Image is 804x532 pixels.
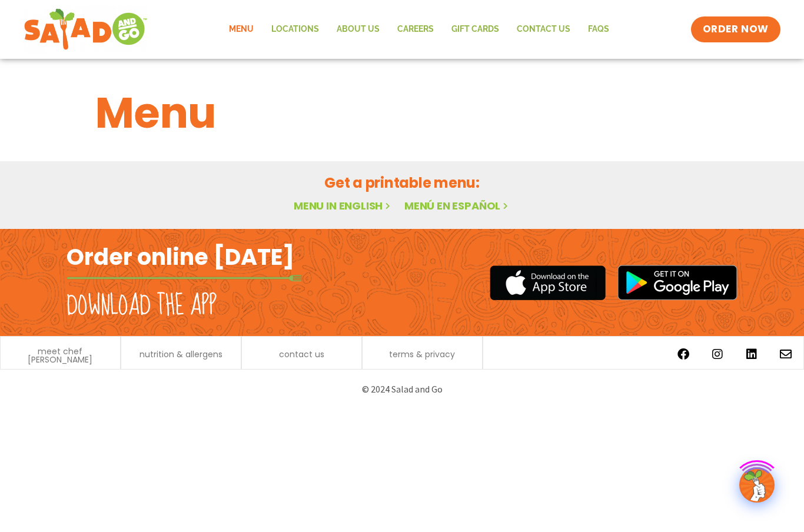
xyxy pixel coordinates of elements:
img: appstore [490,264,606,302]
p: © 2024 Salad and Go [72,381,732,397]
a: Menú en español [404,198,510,213]
a: nutrition & allergens [139,350,222,358]
a: terms & privacy [389,350,455,358]
a: GIFT CARDS [443,16,508,43]
a: meet chef [PERSON_NAME] [6,347,114,364]
a: Locations [263,16,328,43]
a: Contact Us [508,16,579,43]
h2: Get a printable menu: [95,172,709,193]
a: Careers [388,16,443,43]
a: contact us [279,350,324,358]
a: ORDER NOW [691,16,780,42]
h2: Order online [DATE] [67,242,294,271]
span: ORDER NOW [703,22,769,36]
nav: Menu [220,16,618,43]
h2: Download the app [67,290,217,322]
a: About Us [328,16,388,43]
a: FAQs [579,16,618,43]
img: fork [67,275,302,281]
img: google_play [617,265,737,300]
img: new-SAG-logo-768×292 [24,6,148,53]
a: Menu in English [294,198,393,213]
a: Menu [220,16,263,43]
h1: Menu [95,81,709,145]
